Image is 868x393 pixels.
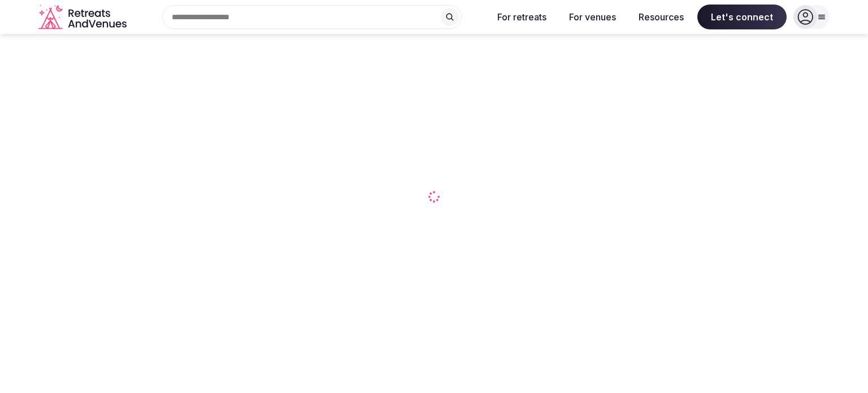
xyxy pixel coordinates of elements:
svg: Retreats and Venues company logo [38,5,129,30]
button: Resources [630,5,693,29]
a: Visit the homepage [38,5,129,30]
span: Let's connect [697,5,787,29]
button: For venues [560,5,625,29]
button: For retreats [488,5,555,29]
